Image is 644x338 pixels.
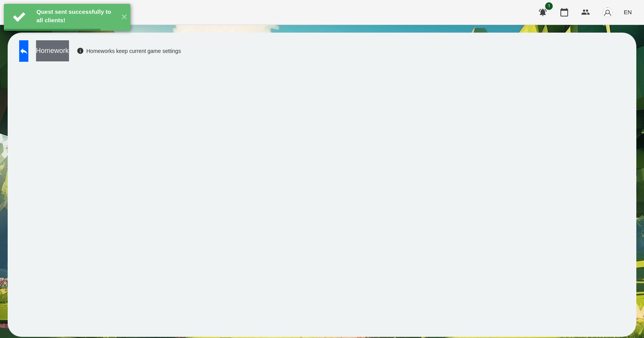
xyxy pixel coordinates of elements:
button: Homework [36,40,69,61]
div: Homeworks keep current game settings [77,47,181,55]
span: EN [624,8,632,16]
span: 1 [545,2,553,10]
img: avatar_s.png [602,7,613,18]
button: EN [621,5,635,19]
div: Quest sent successfully to all clients! [36,8,115,25]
